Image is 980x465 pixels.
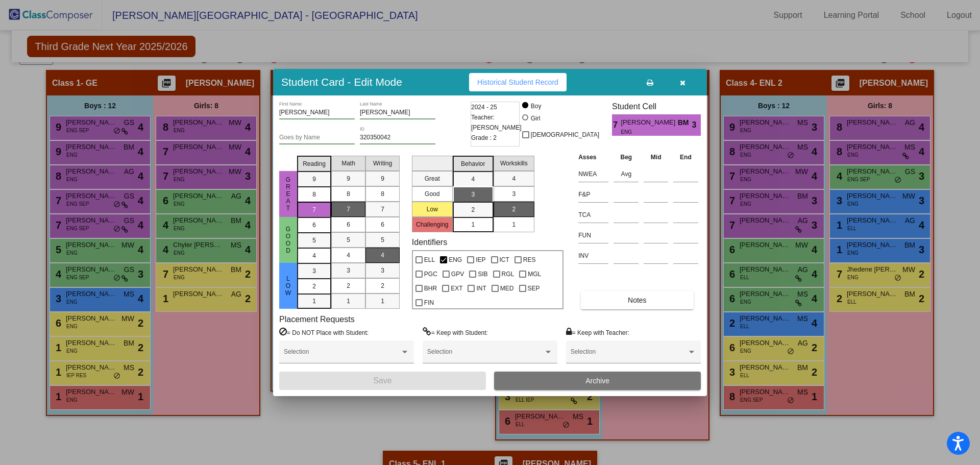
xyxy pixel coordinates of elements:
[341,159,355,168] span: Math
[312,236,316,245] span: 5
[312,251,316,260] span: 4
[476,282,486,295] span: INT
[512,220,516,229] span: 1
[312,175,316,184] span: 9
[578,207,608,223] input: assessment
[381,266,384,275] span: 3
[581,291,693,309] button: Notes
[281,76,402,88] h3: Student Card - Edit Mode
[423,327,488,337] label: = Keep with Student:
[424,254,435,266] span: ELL
[621,117,677,128] span: [PERSON_NAME]
[578,166,608,182] input: assessment
[312,282,316,291] span: 2
[671,152,701,163] th: End
[523,254,536,266] span: RES
[469,73,567,91] button: Historical Student Record
[381,189,384,199] span: 8
[471,102,497,112] span: 2024 - 25
[500,159,528,168] span: Workskills
[476,254,485,266] span: IEP
[628,296,647,304] span: Notes
[284,275,293,297] span: Low
[449,254,462,266] span: ENG
[566,327,629,337] label: = Keep with Teacher:
[347,281,350,290] span: 2
[347,266,350,275] span: 3
[471,220,475,229] span: 1
[373,159,392,168] span: Writing
[284,226,293,254] span: Good
[451,282,462,295] span: EXT
[471,205,475,214] span: 2
[585,377,609,385] span: Archive
[530,114,541,123] div: Girl
[312,221,316,230] span: 6
[530,102,542,111] div: Boy
[578,248,608,263] input: assessment
[424,282,437,295] span: BHR
[502,268,514,280] span: RGL
[279,314,355,324] label: Placement Requests
[578,228,608,243] input: assessment
[471,133,497,143] span: Grade : 2
[312,266,316,276] span: 3
[284,176,293,212] span: Great
[347,235,350,244] span: 5
[528,268,541,280] span: MGL
[576,152,611,163] th: Asses
[512,174,516,183] span: 4
[279,134,355,141] input: goes by name
[494,372,701,390] button: Archive
[478,268,487,280] span: SIB
[312,205,316,214] span: 7
[373,376,391,385] span: Save
[612,119,621,131] span: 7
[500,282,514,295] span: MED
[641,152,671,163] th: Mid
[692,119,701,131] span: 3
[347,189,350,199] span: 8
[461,159,485,168] span: Behavior
[347,251,350,260] span: 4
[381,205,384,214] span: 7
[312,297,316,306] span: 1
[477,78,558,86] span: Historical Student Record
[528,282,540,295] span: SEP
[621,128,670,136] span: ENG
[347,297,350,306] span: 1
[612,102,701,111] h3: Student Cell
[471,175,475,184] span: 4
[500,254,509,266] span: ICT
[578,187,608,202] input: assessment
[471,190,475,199] span: 3
[381,297,384,306] span: 1
[347,220,350,229] span: 6
[381,235,384,244] span: 5
[381,281,384,290] span: 2
[381,174,384,183] span: 9
[531,129,599,141] span: [DEMOGRAPHIC_DATA]
[347,174,350,183] span: 9
[471,112,522,133] span: Teacher: [PERSON_NAME]
[360,134,435,141] input: Enter ID
[279,327,369,337] label: = Do NOT Place with Student:
[303,159,326,168] span: Reading
[312,190,316,199] span: 8
[279,372,486,390] button: Save
[512,205,516,214] span: 2
[678,117,692,128] span: BM
[451,268,464,280] span: GPV
[424,268,437,280] span: PGC
[347,205,350,214] span: 7
[412,237,447,247] label: Identifiers
[424,297,434,309] span: FIN
[512,189,516,199] span: 3
[611,152,641,163] th: Beg
[381,220,384,229] span: 6
[381,251,384,260] span: 4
